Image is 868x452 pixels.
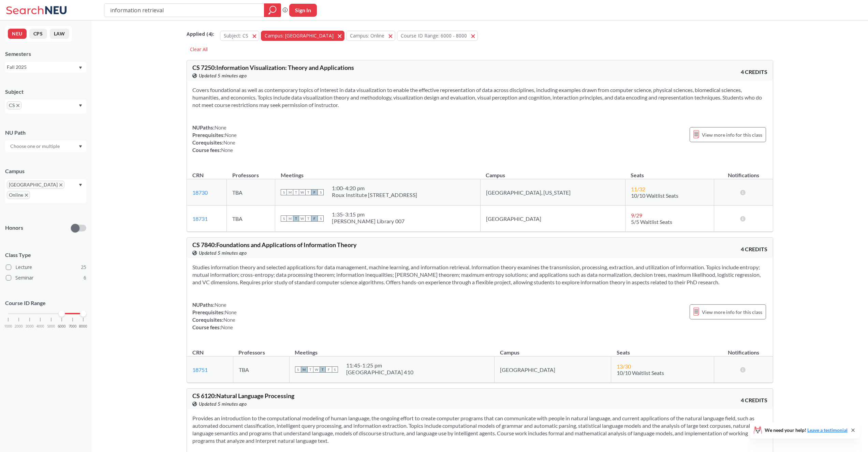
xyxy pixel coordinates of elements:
span: 6000 [58,325,66,328]
span: T [320,366,326,373]
span: 1000 [4,325,12,328]
svg: magnifying glass [268,5,277,15]
span: T [305,189,311,195]
div: Clear All [187,44,211,55]
div: Dropdown arrow [5,140,86,152]
th: Seats [625,165,714,179]
button: CPS [29,29,47,39]
td: [GEOGRAPHIC_DATA] [495,357,611,383]
button: Course ID Range: 6000 - 8000 [397,31,478,41]
div: CSX to remove pillDropdown arrow [5,100,86,114]
p: Course ID Range [5,299,86,307]
label: Lecture [6,263,86,272]
span: 4 CREDITS [741,245,767,253]
div: CRN [192,171,204,179]
span: T [307,366,313,373]
td: [GEOGRAPHIC_DATA] [480,206,625,232]
th: Professors [227,165,275,179]
span: 10/10 Waitlist Seats [617,370,664,376]
div: Campus [5,167,86,175]
p: Honors [5,224,23,232]
span: Campus: Online [350,32,384,39]
span: S [295,366,301,373]
a: 18751 [192,366,208,373]
div: CRN [192,349,204,356]
span: T [293,189,299,195]
div: Fall 2025 [7,63,78,71]
section: Studies information theory and selected applications for data management, machine learning, and i... [192,263,767,286]
div: [PERSON_NAME] Library 007 [332,218,404,225]
input: Choose one or multiple [7,142,64,150]
div: NU Path [5,129,86,136]
svg: Dropdown arrow [79,66,82,69]
span: M [301,366,307,373]
span: 25 [81,263,86,271]
span: Applied ( 4 ): [187,30,214,38]
span: None [215,302,227,308]
th: Campus [495,342,611,357]
span: None [225,309,237,315]
span: Subject: CS [224,32,248,39]
span: OnlineX to remove pill [7,191,30,199]
div: 1:35 - 3:15 pm [332,211,404,218]
span: 13 / 30 [617,363,631,370]
span: We need your help! [765,428,848,433]
span: F [311,189,318,195]
button: Campus: [GEOGRAPHIC_DATA] [261,31,344,41]
div: magnifying glass [264,3,281,17]
span: Campus: [GEOGRAPHIC_DATA] [265,32,334,39]
svg: X to remove pill [16,104,19,107]
span: CSX to remove pill [7,101,21,109]
td: TBA [227,179,275,206]
span: Updated 5 minutes ago [199,72,247,79]
span: [GEOGRAPHIC_DATA]X to remove pill [7,181,64,189]
span: CS 7840 : Foundations and Applications of Information Theory [192,241,357,248]
div: Roux Institute [STREET_ADDRESS] [332,192,417,198]
section: Provides an introduction to the computational modeling of human language, the ongoing effort to c... [192,415,767,445]
td: TBA [227,206,275,232]
span: 8000 [79,325,87,328]
th: Meetings [289,342,494,357]
div: [GEOGRAPHIC_DATA]X to remove pillOnlineX to remove pillDropdown arrow [5,179,86,203]
span: S [318,189,324,195]
span: W [313,366,320,373]
span: CS 7250 : Information Visualization: Theory and Applications [192,64,354,71]
div: Subject [5,88,86,95]
span: 11 / 32 [631,186,645,192]
span: S [281,215,287,222]
span: 4 CREDITS [741,396,767,404]
label: Seminar [6,273,86,282]
td: [GEOGRAPHIC_DATA], [US_STATE] [480,179,625,206]
button: Sign In [289,4,317,17]
span: M [287,215,293,222]
th: Meetings [275,165,480,179]
th: Seats [611,342,714,357]
div: Semesters [5,50,86,58]
th: Notifications [714,165,773,179]
span: Class Type [5,251,86,259]
div: [GEOGRAPHIC_DATA] 410 [346,369,413,376]
svg: X to remove pill [59,183,62,186]
svg: Dropdown arrow [79,184,82,186]
span: 10/10 Waitlist Seats [631,192,678,199]
span: Updated 5 minutes ago [199,400,247,408]
span: 4 CREDITS [741,68,767,76]
span: None [215,124,227,131]
a: 18730 [192,189,208,196]
span: View more info for this class [702,308,762,316]
div: NUPaths: Prerequisites: Corequisites: Course fees: [192,301,237,331]
span: None [221,324,233,330]
button: Campus: Online [346,31,395,41]
th: Professors [233,342,289,357]
span: W [299,215,305,222]
a: Leave a testimonial [807,427,848,433]
div: Fall 2025Dropdown arrow [5,62,86,73]
span: F [311,215,318,222]
span: S [281,189,287,195]
span: 6 [84,274,86,282]
span: 5000 [47,325,55,328]
a: 18731 [192,215,208,222]
svg: Dropdown arrow [79,104,82,107]
svg: X to remove pill [25,194,28,197]
span: Updated 5 minutes ago [199,249,247,257]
